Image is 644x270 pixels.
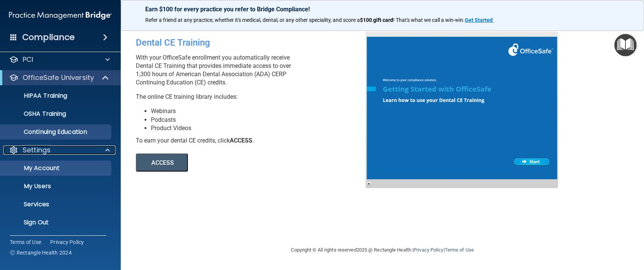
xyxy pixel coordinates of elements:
li: Webinars [151,107,371,115]
div: Copyright © All rights reserved 2025 @ Rectangle Health | | [245,238,520,262]
p: Sign Out [5,219,108,226]
button: Open Resource Center [614,34,636,56]
span: Refer a friend at any practice, whether it's medical, dental, or any other speciality, and score a [145,17,360,23]
span: Ⓒ Rectangle Health 2024 [10,249,72,256]
p: OSHA Training [5,110,66,118]
h4: Compliance [22,32,75,43]
a: PCI [9,55,110,64]
a: Get Started [465,17,494,23]
b: ACCESS [230,137,252,144]
p: Earn $100 for every practice you refer to Bridge Compliance! [145,6,619,13]
p: With your OfficeSafe enrollment you automatically receive Dental CE Training that provides immedi... [136,54,371,87]
div: To earn your dental CE credits, click . [136,137,371,145]
li: Podcasts [151,116,371,124]
a: Privacy Policy [413,247,443,253]
a: Terms of Use [444,247,473,253]
span: ! That's what we call a win-win. [393,17,465,23]
strong: Get Started [465,17,493,23]
p: Services [5,201,108,208]
div: Dental CE Training [136,32,371,54]
li: Product Videos [151,124,371,132]
a: Terms of Use [10,238,41,246]
p: PCI [23,55,33,64]
p: OfficeSafe University [23,73,94,82]
p: My Account [5,164,108,172]
p: Continuing Education [5,128,108,136]
button: ACCESS [136,153,188,172]
p: The online CE training library includes: [136,93,371,101]
a: ACCESS [136,160,342,166]
p: Settings [23,146,51,155]
strong: $100 gift card [360,17,393,23]
p: My Users [5,183,108,190]
p: HIPAA Training [5,92,67,100]
img: PMB logo [9,8,112,23]
a: OfficeSafe University [9,73,109,82]
a: Settings [9,146,110,155]
a: Privacy Policy [50,238,84,246]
